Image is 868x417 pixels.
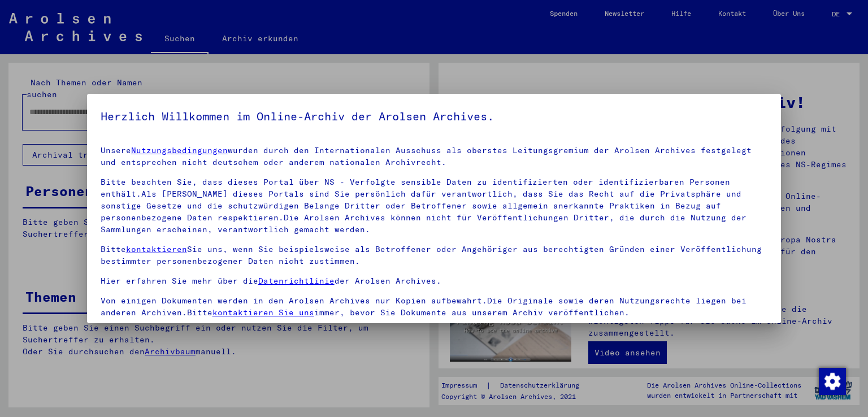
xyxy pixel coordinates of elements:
p: Hier erfahren Sie mehr über die der Arolsen Archives. [101,275,768,287]
a: Nutzungsbedingungen [131,145,228,155]
p: Bitte beachten Sie, dass dieses Portal über NS - Verfolgte sensible Daten zu identifizierten oder... [101,176,768,236]
p: Bitte Sie uns, wenn Sie beispielsweise als Betroffener oder Angehöriger aus berechtigten Gründen ... [101,244,768,267]
p: Von einigen Dokumenten werden in den Arolsen Archives nur Kopien aufbewahrt.Die Originale sowie d... [101,295,768,319]
a: kontaktieren [126,244,187,254]
h5: Herzlich Willkommen im Online-Archiv der Arolsen Archives. [101,107,768,125]
a: kontaktieren Sie uns [212,307,314,318]
p: Unsere wurden durch den Internationalen Ausschuss als oberstes Leitungsgremium der Arolsen Archiv... [101,145,768,168]
a: Datenrichtlinie [258,276,335,286]
img: Zustimmung ändern [819,368,846,395]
